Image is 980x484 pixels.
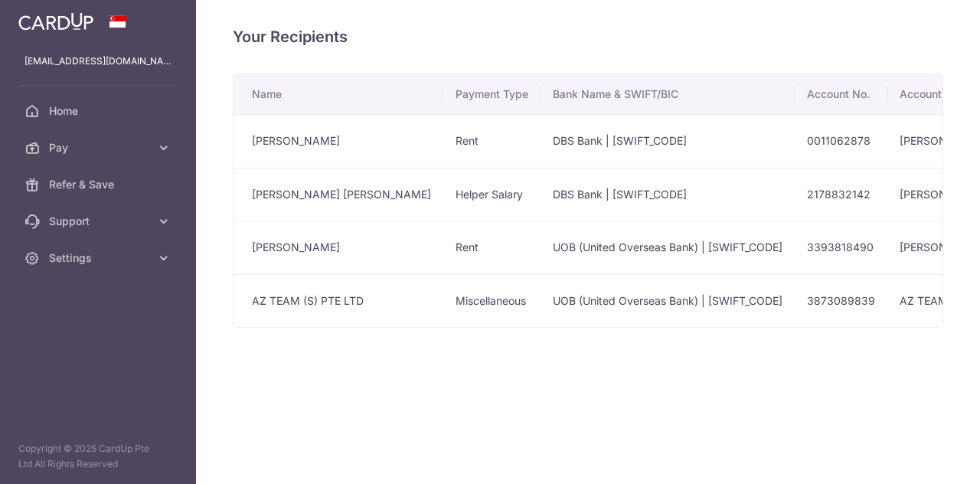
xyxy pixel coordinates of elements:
img: CardUp [18,12,93,31]
td: [PERSON_NAME] [234,221,443,274]
iframe: Opens a widget where you can find more information [882,438,965,476]
td: 3873089839 [795,274,887,328]
td: 0011062878 [795,114,887,168]
td: 2178832142 [795,168,887,221]
td: Miscellaneous [443,274,541,328]
span: Support [49,214,150,229]
span: Settings [49,250,150,266]
td: [PERSON_NAME] [PERSON_NAME] [234,168,443,221]
th: Payment Type [443,74,541,114]
td: Rent [443,114,541,168]
span: Refer & Save [49,177,150,192]
th: Bank Name & SWIFT/BIC [541,74,795,114]
td: Rent [443,221,541,274]
td: AZ TEAM (S) PTE LTD [234,274,443,328]
th: Account No. [795,74,887,114]
td: UOB (United Overseas Bank) | [SWIFT_CODE] [541,274,795,328]
td: 3393818490 [795,221,887,274]
span: Pay [49,140,150,155]
p: [EMAIL_ADDRESS][DOMAIN_NAME] [24,54,171,69]
td: UOB (United Overseas Bank) | [SWIFT_CODE] [541,221,795,274]
td: Helper Salary [443,168,541,221]
th: Name [234,74,443,114]
td: [PERSON_NAME] [234,114,443,168]
td: DBS Bank | [SWIFT_CODE] [541,168,795,221]
h4: Your Recipients [233,25,943,49]
span: Home [49,103,150,119]
td: DBS Bank | [SWIFT_CODE] [541,114,795,168]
